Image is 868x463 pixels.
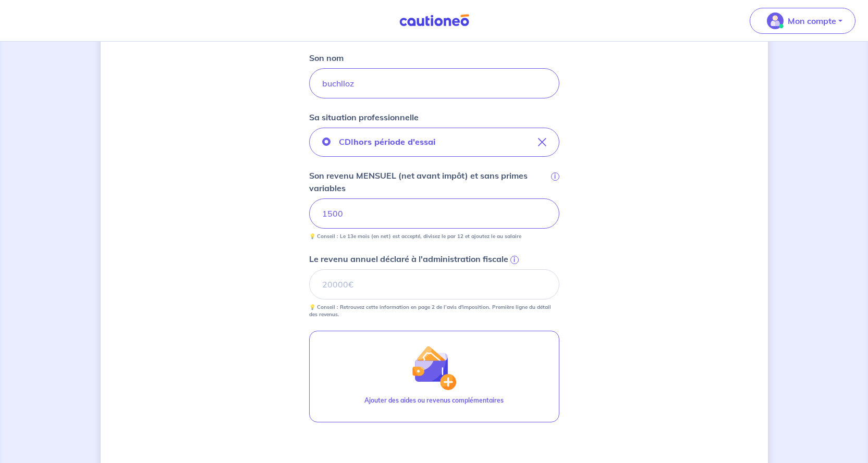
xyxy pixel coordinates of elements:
img: illu_account_valid_menu.svg [767,12,784,29]
img: illu_wallet.svg [411,345,456,390]
button: CDIhors période d'essai [309,128,559,157]
p: Le revenu annuel déclaré à l'administration fiscale [309,253,508,265]
button: illu_account_valid_menu.svgMon compte [750,8,855,34]
button: illu_wallet.svgAjouter des aides ou revenus complémentaires [309,331,559,422]
p: 💡 Conseil : Le 13e mois (en net) est accepté, divisez le par 12 et ajoutez le au salaire [309,233,521,240]
img: Cautioneo [395,14,473,27]
p: CDI [339,135,435,148]
input: Doe [309,68,559,98]
p: 💡 Conseil : Retrouvez cette information en page 2 de l’avis d'imposition. Première ligne du détai... [309,304,559,318]
p: Sa situation professionnelle [309,111,419,123]
span: i [551,172,559,181]
p: Ajouter des aides ou revenus complémentaires [364,396,504,405]
span: i [510,256,519,264]
p: Son revenu MENSUEL (net avant impôt) et sans primes variables [309,169,549,194]
strong: hors période d'essai [353,136,435,147]
input: Ex : 1 500 € net/mois [309,198,559,229]
p: Mon compte [788,15,836,27]
p: Son nom [309,52,344,64]
input: 20000€ [309,269,559,299]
